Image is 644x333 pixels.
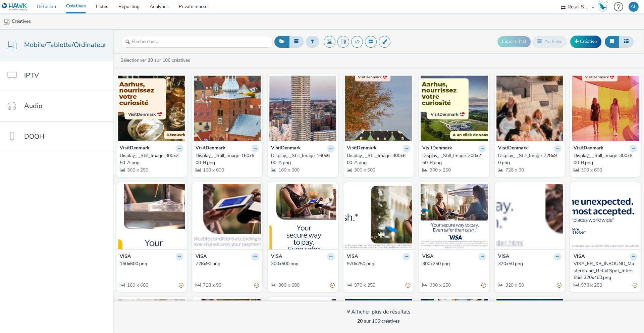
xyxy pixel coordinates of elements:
strong: 20 [148,57,153,63]
a: Display_-_Still_Image-300x250-B.png [422,152,486,166]
div: Partiellement valide [254,282,259,289]
strong: VisitDenmark [422,145,452,152]
div: 300x250.png [422,260,483,267]
img: Display_-_Still_Image-300x600-B.png visual [572,76,639,141]
a: 970x250.png [347,260,411,267]
div: Display_-_Still_Image-300x600-A.png [347,152,408,166]
strong: VisitDenmark [574,145,603,152]
strong: VISA [574,253,585,261]
div: 970x250.png [347,260,408,267]
div: Partiellement valide [406,282,410,289]
div: Partiellement valide [557,282,561,289]
span: 160 x 600 [278,167,300,173]
img: Display_-_Still_Image-160x600-B.png visual [194,76,261,141]
span: 300 x 250 [429,167,451,173]
strong: VisitDenmark [120,145,150,152]
button: Archiver [532,36,567,47]
a: 160x600.png [120,260,183,267]
img: Display_-_Still_Image-300x250-B.png visual [421,76,488,141]
button: Export d'ID [497,36,531,47]
img: mobile [3,18,10,25]
a: 300x250.png [422,260,486,267]
img: VISA_FR_XB_INBOUND_Masterbrand_Retail Spot_Interstitiel 320x480.png visual [572,184,639,249]
a: Display_-_Still_Image-300x600-A.png [347,152,411,166]
a: Sélectionner sur 106 créatives [120,57,193,63]
a: Display_-_Still_Image-160x600-A.png [271,152,335,166]
div: Display_-_Still_Image-728x90.png [498,152,559,166]
a: Display_-_Still_Image-728x90.png [498,152,562,166]
span: 300 x 600 [278,282,300,288]
img: 320x50.png visual [496,184,563,249]
div: 160x600.png [120,260,181,267]
input: Rechercher... [122,36,273,48]
strong: VISA [196,253,207,261]
div: Display_-_Still_Image-160x600-B.png [196,152,257,166]
a: Display_-_Still_Image-160x600-B.png [196,152,259,166]
span: 300 x 600 [354,167,375,173]
strong: VISA [422,253,433,261]
img: Display_-_Still_Image-160x600-A.png visual [269,76,336,141]
img: 300x250.png visual [421,184,488,249]
span: 728 x 90 [202,282,221,288]
span: 970 x 250 [580,282,602,288]
a: Display_-_Still_Image-300x600-B.png [574,152,637,166]
button: Grille [605,36,619,47]
img: Display_-_Still_Image-300x250-A.png visual [118,76,185,141]
div: VISA_FR_XB_INBOUND_Masterbrand_Retail Spot_Interstitiel 320x480.png [574,260,635,281]
a: Display_-_Still_Image-300x250-A.png [120,152,183,166]
img: undefined Logo [2,3,28,11]
span: 160 x 600 [126,282,148,288]
strong: VISA [120,253,131,261]
span: 320 x 50 [505,282,524,288]
div: Display_-_Still_Image-300x250-B.png [422,152,483,166]
span: 160 x 600 [202,167,224,173]
strong: VisitDenmark [196,145,225,152]
img: 728x90.png visual [194,184,261,249]
div: Display_-_Still_Image-160x600-A.png [271,152,332,166]
a: VISA_FR_XB_INBOUND_Masterbrand_Retail Spot_Interstitiel 320x480.png [574,260,637,281]
a: 320x50.png [498,260,562,267]
span: 970 x 250 [354,282,375,288]
span: sur 106 créatives [357,318,400,324]
div: AL [631,2,637,12]
div: Display_-_Still_Image-300x250-A.png [120,152,181,166]
img: 970x250.png visual [345,184,412,249]
button: Liste [619,36,634,47]
strong: VisitDenmark [498,145,528,152]
span: 300 x 250 [429,282,451,288]
span: 300 x 600 [580,167,602,173]
strong: VisitDenmark [347,145,377,152]
strong: 20 [357,318,363,324]
a: Hawk Academy [598,1,610,12]
div: Partiellement valide [633,282,637,289]
img: 160x600.png visual [118,184,185,249]
span: DOOH [24,132,44,141]
div: 300x600.png [271,260,332,267]
span: 728 x 90 [505,167,524,173]
div: Afficher plus de résultats [346,308,411,316]
span: Mobile/Tablette/Ordinateur [24,40,106,50]
div: Partiellement valide [481,282,486,289]
img: 300x600.png visual [269,184,336,249]
a: 300x600.png [271,260,335,267]
span: Audio [24,101,42,111]
div: Display_-_Still_Image-300x600-B.png [574,152,635,166]
div: Partiellement valide [330,282,335,289]
span: 300 x 250 [126,167,148,173]
img: Display_-_Still_Image-300x600-A.png visual [345,76,412,141]
div: 728x90.png [196,260,257,267]
img: Hawk Academy [598,1,608,12]
strong: VisitDenmark [271,145,301,152]
img: Display_-_Still_Image-728x90.png visual [496,76,563,141]
a: 728x90.png [196,260,259,267]
strong: VISA [498,253,509,261]
div: Partiellement valide [179,282,183,289]
div: 320x50.png [498,260,559,267]
strong: VISA [347,253,358,261]
strong: VISA [271,253,282,261]
span: IPTV [24,70,39,80]
a: Créative [570,36,601,48]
